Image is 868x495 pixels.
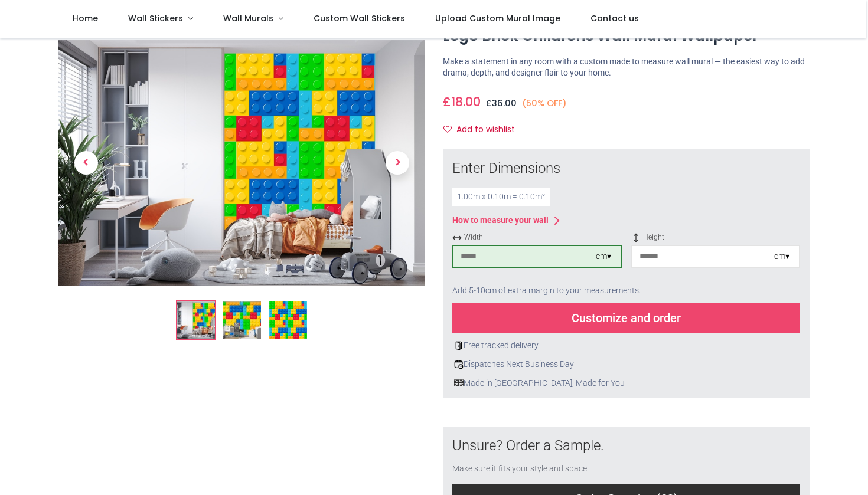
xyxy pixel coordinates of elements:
[452,215,549,227] div: How to measure your wall
[443,93,481,110] span: £
[452,340,800,352] div: Free tracked delivery
[269,301,307,339] img: WS-50509-03
[452,188,550,206] div: 1.00 m x 0.10 m = 0.10 m²
[590,12,639,24] span: Contact us
[443,120,525,140] button: Add to wishlistAdd to wishlist
[128,12,183,24] span: Wall Stickers
[435,12,560,24] span: Upload Custom Mural Image
[443,125,452,133] i: Add to wishlist
[452,463,800,475] div: Make sure it fits your style and space.
[58,77,113,249] a: Previous
[452,232,622,242] span: Width
[74,152,98,175] span: Previous
[223,12,273,24] span: Wall Murals
[443,56,810,79] p: Make a statement in any room with a custom made to measure wall mural — the easiest way to add dr...
[58,41,425,286] img: Lego Brick Childrens Wall Mural Wallpaper
[452,159,800,179] div: Enter Dimensions
[774,251,789,263] div: cm ▾
[314,12,405,24] span: Custom Wall Stickers
[452,436,800,456] div: Unsure? Order a Sample.
[223,301,261,339] img: WS-50509-02
[454,378,464,388] img: uk
[452,303,800,333] div: Customize and order
[177,301,215,339] img: Lego Brick Childrens Wall Mural Wallpaper
[370,77,425,249] a: Next
[452,378,800,389] div: Made in [GEOGRAPHIC_DATA], Made for You
[631,232,801,242] span: Height
[492,97,517,109] span: 36.00
[452,278,800,304] div: Add 5-10cm of extra margin to your measurements.
[596,251,611,263] div: cm ▾
[73,12,98,24] span: Home
[452,359,800,371] div: Dispatches Next Business Day
[486,97,517,109] span: £
[386,152,409,175] span: Next
[451,93,481,110] span: 18.00
[522,97,567,110] small: (50% OFF)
